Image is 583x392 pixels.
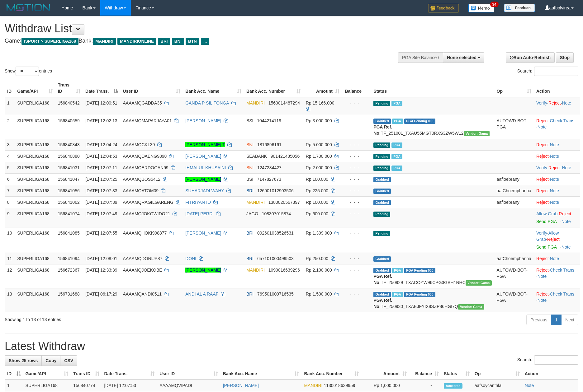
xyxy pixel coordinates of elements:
[16,67,39,76] select: Showentries
[85,211,117,216] span: [DATE] 12:07:49
[5,22,382,35] h1: Withdraw List
[472,368,522,380] th: Op: activate to sort column ascending
[344,176,368,182] div: - - -
[85,165,117,170] span: [DATE] 12:07:11
[344,188,368,194] div: - - -
[536,118,549,123] a: Reject
[392,292,403,297] span: Marked by aafromsomean
[373,142,390,148] span: Pending
[185,200,211,205] a: FITRIYANTO
[306,211,328,216] span: Rp 600.000
[373,166,390,171] span: Pending
[58,100,80,105] span: 156840542
[45,358,56,363] span: Copy
[306,165,332,170] span: Rp 2.000.000
[121,79,183,97] th: User ID: activate to sort column ascending
[562,165,571,170] a: Note
[185,142,225,147] a: [PERSON_NAME] T
[5,380,23,391] td: 1
[522,368,578,380] th: Action
[306,142,332,147] span: Rp 5.000.000
[344,142,368,148] div: - - -
[257,118,281,123] span: Copy 1044214119 to clipboard
[185,231,221,236] a: [PERSON_NAME]
[5,227,15,253] td: 10
[185,118,221,123] a: [PERSON_NAME]
[534,115,580,139] td: · ·
[344,230,368,236] div: - - -
[534,79,580,97] th: Action
[536,165,547,170] a: Verify
[534,162,580,173] td: · ·
[15,97,55,115] td: SUPERLIGA168
[257,142,282,147] span: Copy 1816896161 to clipboard
[5,150,15,162] td: 4
[373,298,392,309] b: PGA Ref. No:
[536,268,549,273] a: Reject
[373,268,391,273] span: Grabbed
[5,196,15,208] td: 8
[123,231,167,236] span: AAAAMQHOKI998877
[5,185,15,196] td: 7
[561,315,578,325] a: Next
[58,268,80,273] span: 156672367
[550,256,559,261] a: Note
[371,288,494,312] td: TF_250930_TXAEJFYIX8SZP86HGI7Q
[466,280,492,286] span: Vendor URL: https://trx31.1velocity.biz
[550,177,559,182] a: Note
[58,292,80,296] span: 156731688
[404,119,435,124] span: PGA Pending
[5,253,15,264] td: 11
[538,124,547,129] a: Note
[5,208,15,227] td: 9
[5,355,42,366] a: Show 25 rows
[494,196,534,208] td: aafloebrany
[246,118,254,123] span: BSI
[85,177,117,182] span: [DATE] 12:07:25
[15,79,55,97] th: Game/API: activate to sort column ascending
[373,189,391,194] span: Grabbed
[15,173,55,185] td: SUPERLIGA168
[15,196,55,208] td: SUPERLIGA168
[391,142,402,148] span: Marked by aafchhiseyha
[185,268,221,273] a: [PERSON_NAME]
[64,358,73,363] span: CSV
[185,100,229,105] a: GANDA P SILITONGA
[85,231,117,236] span: [DATE] 12:07:55
[15,288,55,312] td: SUPERLIGA168
[304,383,322,388] span: MANDIRI
[344,267,368,273] div: - - -
[536,188,549,193] a: Reject
[468,4,495,12] img: Button%20Memo.svg
[534,196,580,208] td: ·
[5,340,578,352] h1: Latest Withdraw
[306,292,332,296] span: Rp 1.500.000
[547,237,560,242] a: Reject
[494,115,534,139] td: AUTOWD-BOT-PGA
[58,142,80,147] span: 156840843
[373,231,390,236] span: Pending
[373,101,390,106] span: Pending
[85,142,117,147] span: [DATE] 12:04:24
[534,264,580,288] td: · ·
[85,292,117,296] span: [DATE] 06:17:29
[58,118,80,123] span: 156840659
[303,79,342,97] th: Amount: activate to sort column ascending
[324,383,355,388] span: Copy 1130018639959 to clipboard
[536,211,559,216] span: ·
[15,264,55,288] td: SUPERLIGA168
[268,100,300,105] span: Copy 1560014487294 to clipboard
[15,253,55,264] td: SUPERLIGA168
[58,165,80,170] span: 156841031
[41,355,60,366] a: Copy
[58,177,80,182] span: 156841047
[548,165,561,170] a: Reject
[85,154,117,159] span: [DATE] 12:04:53
[517,355,578,365] label: Search:
[550,154,559,159] a: Note
[246,200,265,205] span: MANDIRI
[373,177,391,182] span: Grabbed
[371,264,494,288] td: TF_250929_TXACOYW96CPG3GBH1NHC
[534,355,578,365] input: Search:
[525,383,534,388] a: Note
